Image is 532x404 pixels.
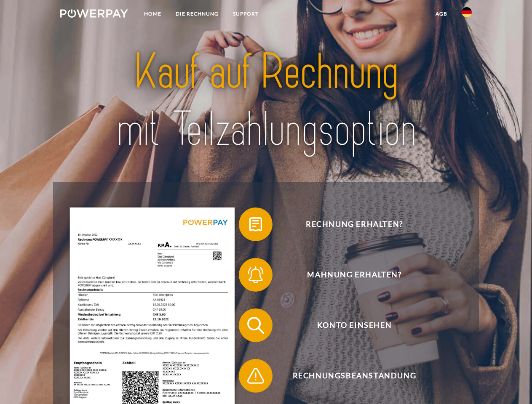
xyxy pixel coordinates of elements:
button: Rechnung erhalten? [239,207,458,241]
img: qb_bill.svg [245,214,266,235]
a: agb [428,6,454,21]
button: Rechnungsbeanstandung [239,359,458,393]
img: qb_warning.svg [245,365,266,386]
img: de [462,7,472,17]
span: Rechnungsbeanstandung [251,359,457,393]
button: Mahnung erhalten? [239,258,458,292]
img: logo-powerpay-white.svg [60,9,128,18]
span: Konto einsehen [251,308,457,342]
img: title-powerpay_de.svg [80,40,452,161]
img: qb_search.svg [245,315,266,336]
button: Konto einsehen [239,308,458,342]
a: SUPPORT [226,6,266,21]
span: Mahnung erhalten? [251,258,457,292]
img: qb_bell.svg [245,264,266,285]
a: DIE RECHNUNG [168,6,226,21]
span: Rechnung erhalten? [251,207,457,241]
a: Home [137,6,168,21]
